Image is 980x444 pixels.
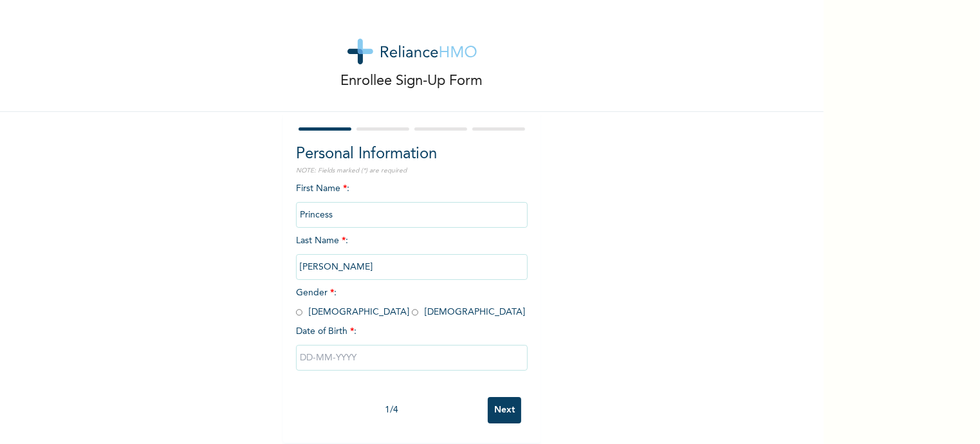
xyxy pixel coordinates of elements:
[296,288,525,317] span: Gender : [DEMOGRAPHIC_DATA] [DEMOGRAPHIC_DATA]
[296,254,528,280] input: Enter your last name
[296,202,528,228] input: Enter your first name
[296,166,528,176] p: NOTE: Fields marked (*) are required
[296,325,356,338] span: Date of Birth :
[296,403,488,417] div: 1 / 4
[296,345,528,371] input: DD-MM-YYYY
[488,397,521,423] input: Next
[347,39,477,64] img: logo
[296,143,528,166] h2: Personal Information
[296,236,528,272] span: Last Name :
[296,184,528,219] span: First Name :
[341,71,483,92] p: Enrollee Sign-Up Form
